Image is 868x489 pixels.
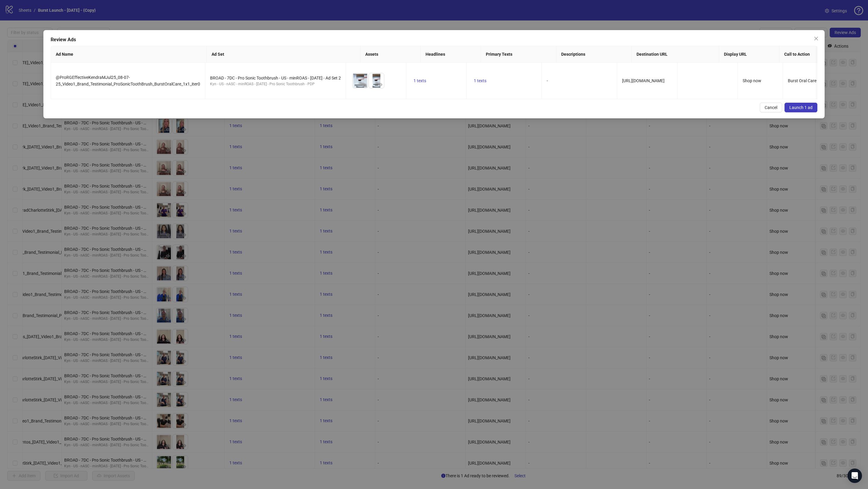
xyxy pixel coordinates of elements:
span: eye [378,83,382,87]
button: 1 texts [471,77,489,84]
span: close [814,36,819,41]
span: Cancel [765,105,777,110]
span: Shop now [743,78,761,83]
th: Display URL [719,46,779,63]
th: Assets [360,46,421,63]
th: Descriptions [556,46,632,63]
img: Asset 1 [353,73,368,88]
button: Cancel [760,103,782,112]
img: Asset 2 [369,73,384,88]
button: Preview [360,81,368,88]
button: Preview [377,81,384,88]
th: Destination URL [632,46,719,63]
th: Call to Action [779,46,825,63]
th: Primary Texts [481,46,556,63]
button: Close [811,34,821,43]
span: eye [362,83,366,87]
div: BROAD - 7DC - Pro Sonic Toothbrush - US - minROAS - [DATE] - Ad Set 2 [210,75,341,81]
span: 1 texts [474,78,486,83]
span: 1 texts [414,78,426,83]
span: @ProRGEffectiveKendraMJul25_08-07-25_Video1_Brand_Testimonial_ProSonicToothBrush_BurstOralCare_1x... [56,75,200,86]
span: Launch 1 ad [789,105,813,110]
span: - [547,78,548,83]
div: Review Ads [51,36,817,43]
span: [URL][DOMAIN_NAME] [622,78,665,83]
th: Headlines [421,46,481,63]
th: Ad Name [51,46,207,63]
button: 1 texts [411,77,429,84]
button: Launch 1 ad [785,103,817,112]
th: Ad Set [207,46,360,63]
div: Open Intercom Messenger [848,469,862,483]
div: Burst Oral Care [788,77,823,84]
div: Kyn - US - nASC - minROAS - [DATE] - Pro Sonic Toothbrush - PDP [210,81,341,87]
